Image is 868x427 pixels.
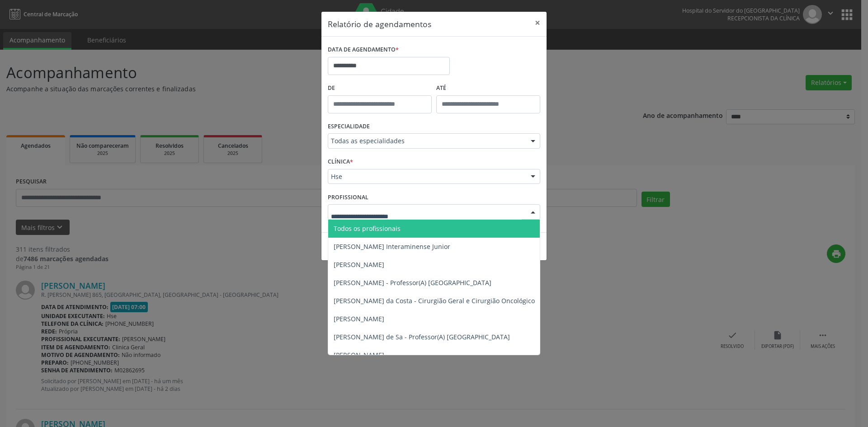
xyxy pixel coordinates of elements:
button: Close [528,12,547,34]
span: Hse [331,172,522,181]
label: ATÉ [436,81,540,95]
h5: Relatório de agendamentos [328,18,431,30]
span: [PERSON_NAME] - Professor(A) [GEOGRAPHIC_DATA] [334,278,491,287]
label: PROFISSIONAL [328,190,368,204]
span: [PERSON_NAME] de Sa - Professor(A) [GEOGRAPHIC_DATA] [334,333,510,341]
label: CLÍNICA [328,155,353,169]
span: [PERSON_NAME] Interaminense Junior [334,242,450,251]
label: ESPECIALIDADE [328,120,370,134]
span: Todas as especialidades [331,136,522,145]
span: [PERSON_NAME] [334,314,384,323]
span: [PERSON_NAME] da Costa - Cirurgião Geral e Cirurgião Oncológico [334,296,535,305]
span: Todos os profissionais [334,224,401,233]
span: [PERSON_NAME] [334,351,384,359]
span: [PERSON_NAME] [334,260,384,269]
label: DATA DE AGENDAMENTO [328,43,399,57]
label: De [328,81,432,95]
